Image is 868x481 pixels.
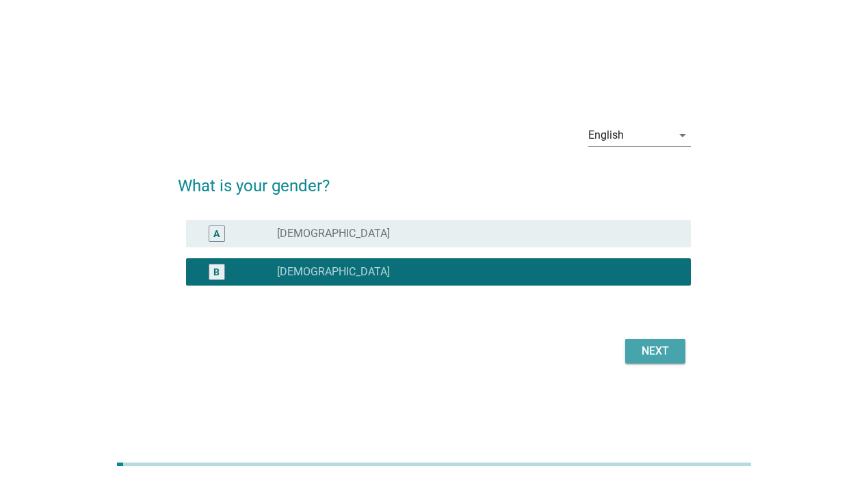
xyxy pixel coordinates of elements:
div: A [213,227,220,241]
button: Next [625,339,685,363]
label: [DEMOGRAPHIC_DATA] [277,227,390,240]
h2: What is your gender? [178,160,691,198]
div: B [213,265,220,279]
label: [DEMOGRAPHIC_DATA] [277,265,390,279]
i: arrow_drop_down [674,127,691,143]
div: English [588,129,624,141]
div: Next [636,343,674,359]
